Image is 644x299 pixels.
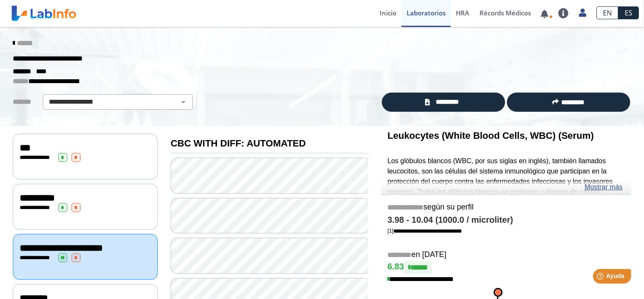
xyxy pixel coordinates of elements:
[456,9,469,17] span: HRA
[387,203,625,212] h5: según su perfil
[387,130,594,141] b: Leukocytes (White Blood Cells, WBC) (Serum)
[387,215,625,225] h4: 3.98 - 10.04 (1000.0 / microliter)
[387,250,625,260] h5: en [DATE]
[596,6,618,19] a: EN
[584,182,623,192] a: Mostrar más
[568,266,635,290] iframe: Help widget launcher
[387,156,625,279] p: Los glóbulos blancos (WBC, por sus siglas en inglés), también llamados leucocitos, son las célula...
[171,138,306,149] b: CBC WITH DIFF: AUTOMATED
[387,227,462,234] a: [1]
[387,261,625,274] h4: 6.83
[618,6,639,19] a: ES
